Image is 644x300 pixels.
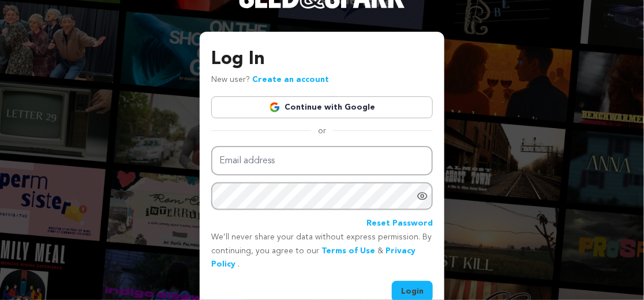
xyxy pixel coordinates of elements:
[252,76,329,84] a: Create an account
[269,102,280,113] img: Google logo
[366,217,433,231] a: Reset Password
[211,46,433,73] h3: Log In
[211,96,433,118] a: Continue with Google
[211,146,433,175] input: Email address
[321,247,375,255] a: Terms of Use
[211,73,329,87] p: New user?
[417,190,428,202] a: Show password as plain text. Warning: this will display your password on the screen.
[311,125,333,137] span: or
[211,231,433,272] p: We’ll never share your data without express permission. By continuing, you agree to our & .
